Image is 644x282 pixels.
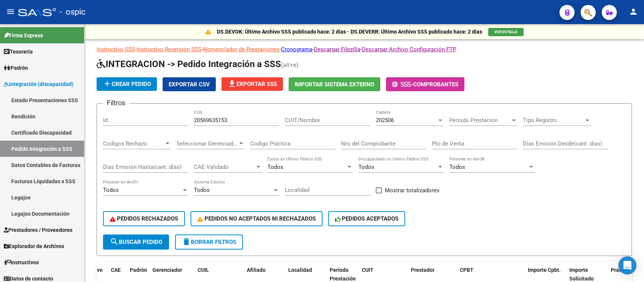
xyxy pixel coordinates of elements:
[111,267,121,273] span: CAE
[247,267,266,273] span: Afiliado
[60,4,86,20] span: - ospic
[194,187,210,193] span: Todos
[97,46,135,53] a: Instructivo SSS
[97,45,632,54] p: - - - - -
[175,234,243,250] button: Borrar Filtros
[358,164,374,170] span: Todos
[411,267,435,273] span: Prestador
[110,237,119,246] mat-icon: search
[4,31,43,40] span: Firma Express
[194,164,255,170] span: CAE Validado
[6,7,15,16] mat-icon: menu
[314,46,360,53] a: Descargar Filezilla
[385,186,440,195] span: Mostrar totalizadores
[449,164,465,170] span: Todos
[197,215,316,222] span: PEDIDOS NO ACEPTADOS NI RECHAZADOS
[169,81,210,88] span: Exportar CSV
[103,140,164,147] span: Codigos Rechazo
[528,267,561,273] span: Importe Cpbt.
[569,267,594,282] span: Importe Solicitado
[4,64,28,72] span: Padrón
[177,140,238,147] span: Seleccionar Gerenciador
[163,77,216,91] button: Exportar CSV
[618,256,636,274] div: Open Intercom Messenger
[97,77,157,91] button: Crear Pedido
[494,30,518,34] span: VER DETALLE
[295,81,374,88] span: Importar Sistema Externo
[335,215,399,222] span: PEDIDOS ACEPTADOS
[449,117,510,124] span: Periodo Prestacion
[217,28,482,36] p: DS.DEVOK: Último Archivo SSS publicado hace: 2 días - DS.DEVERR: Último Archivo SSS publicado hac...
[4,242,64,250] span: Explorador de Archivos
[203,46,280,53] a: Nomenclador de Prestaciones
[110,239,162,245] span: Buscar Pedido
[523,117,584,124] span: Tipo Registro
[267,164,283,170] span: Todos
[413,81,458,88] span: Comprobantes
[328,211,406,226] button: PEDIDOS ACEPTADOS
[281,61,298,69] span: (alt+e)
[182,237,191,246] mat-icon: delete
[103,98,129,108] h3: Filtros
[103,211,185,226] button: PEDIDOS RECHAZADOS
[97,59,281,69] span: INTEGRACION -> Pedido Integración a SSS
[330,267,356,282] span: Período Prestación
[288,267,312,273] span: Localidad
[198,267,209,273] span: CUIL
[460,267,473,273] span: CPBT
[362,267,373,273] span: CUIT
[488,28,524,36] button: VER DETALLE
[191,211,323,226] button: PEDIDOS NO ACEPTADOS NI RECHAZADOS
[103,81,151,87] span: Crear Pedido
[289,77,380,91] button: Importar Sistema Externo
[182,239,236,245] span: Borrar Filtros
[386,77,464,91] button: -Comprobantes
[4,258,39,267] span: Instructivos
[103,187,119,193] span: Todos
[221,77,283,91] button: Exportar SSS
[392,81,413,88] span: -
[4,80,74,88] span: Integración (discapacidad)
[110,215,178,222] span: PEDIDOS RECHAZADOS
[227,79,237,88] mat-icon: file_download
[611,267,631,273] span: Practica
[137,46,201,53] a: Instructivo Reversión SSS
[103,234,169,250] button: Buscar Pedido
[103,79,112,88] mat-icon: add
[4,48,33,56] span: Tesorería
[629,7,638,16] mat-icon: person
[362,46,456,53] a: Descargar Archivo Configuración FTP
[281,46,312,53] a: Cronograma
[227,81,277,87] span: Exportar SSS
[152,267,182,273] span: Gerenciador
[4,226,72,234] span: Prestadores / Proveedores
[130,267,147,273] span: Padrón
[376,117,394,124] span: 202506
